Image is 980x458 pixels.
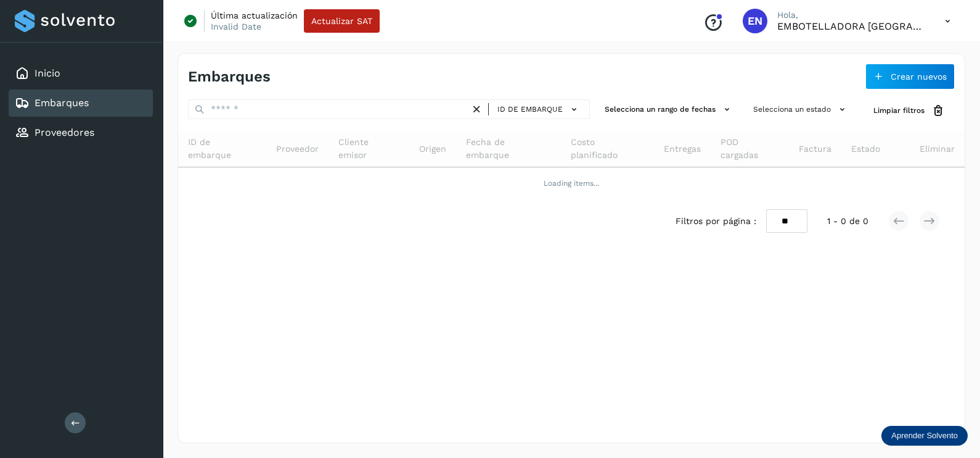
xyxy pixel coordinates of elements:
[881,426,968,446] div: Aprender Solvento
[571,136,645,162] span: Costo planificado
[466,136,550,162] span: Fecha de embarque
[497,104,563,115] span: ID de embarque
[419,143,446,156] span: Origen
[188,136,256,162] span: ID de embarque
[211,21,261,32] p: Invalid Date
[676,215,756,228] span: Filtros por página :
[891,72,947,81] span: Crear nuevos
[9,90,153,117] div: Embarques
[188,68,271,86] h4: Embarques
[664,143,701,156] span: Entregas
[777,20,925,32] p: EMBOTELLADORA NIAGARA DE MEXICO
[864,99,955,122] button: Limpiar filtros
[873,105,925,116] span: Limpiar filtros
[338,136,400,162] span: Cliente emisor
[827,215,868,228] span: 1 - 0 de 0
[311,17,372,25] span: Actualizar SAT
[748,99,854,120] button: Selecciona un estado
[304,9,380,33] button: Actualizar SAT
[721,136,779,162] span: POD cargadas
[211,10,298,21] p: Última actualización
[9,60,153,87] div: Inicio
[777,10,925,20] p: Hola,
[35,67,60,79] a: Inicio
[35,97,89,109] a: Embarques
[35,127,94,138] a: Proveedores
[920,143,955,156] span: Eliminar
[494,101,584,119] button: ID de embarque
[891,431,958,441] p: Aprender Solvento
[276,143,319,156] span: Proveedor
[178,167,965,199] td: Loading items...
[799,143,831,156] span: Factura
[9,119,153,146] div: Proveedores
[600,99,738,120] button: Selecciona un rango de fechas
[865,64,955,90] button: Crear nuevos
[851,143,880,156] span: Estado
